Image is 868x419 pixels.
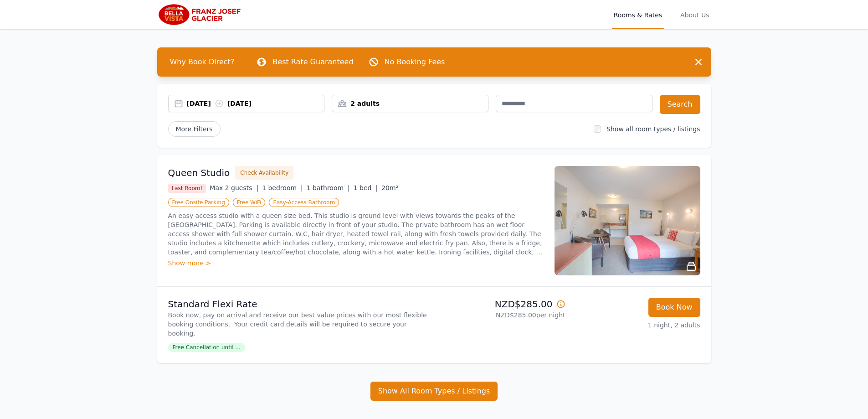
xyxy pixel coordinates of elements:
span: Free WiFi [233,198,266,207]
p: NZD$285.00 [438,298,565,310]
div: [DATE] [DATE] [187,99,324,108]
div: Show more > [168,259,544,268]
span: Why Book Direct? [163,53,242,71]
p: Standard Flexi Rate [168,298,431,310]
span: Max 2 guests | [210,184,258,191]
span: Free Cancellation until ... [168,343,245,352]
button: Check Availability [235,166,293,180]
img: Bella Vista Franz Josef Glacier [157,4,245,26]
label: Show all room types / listings [606,125,700,133]
p: Best Rate Guaranteed [272,57,353,67]
span: 1 bed | [354,184,378,191]
span: 20m² [381,184,398,191]
span: Last Room! [168,184,206,193]
p: Book now, pay on arrival and receive our best value prices with our most flexible booking conditi... [168,310,431,338]
span: Free Onsite Parking [168,198,229,207]
h3: Queen Studio [168,166,230,179]
span: More Filters [168,121,221,137]
p: An easy access studio with a queen size bed. This studio is ground level with views towards the p... [168,211,544,257]
p: 1 night, 2 adults [573,321,700,330]
button: Show All Room Types / Listings [370,382,498,401]
span: 1 bathroom | [307,184,350,191]
button: Book Now [648,298,700,317]
span: 1 bedroom | [262,184,303,191]
p: NZD$285.00 per night [438,310,565,320]
span: Easy-Access Bathroom [269,198,339,207]
p: No Booking Fees [385,57,445,67]
div: 2 adults [332,99,488,108]
button: Search [660,95,700,114]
